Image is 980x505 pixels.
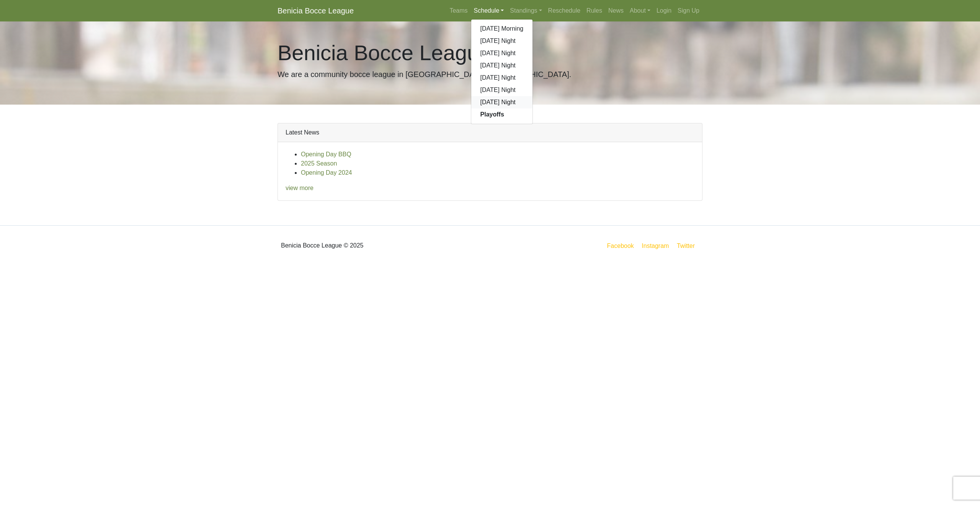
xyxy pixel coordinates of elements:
a: 2025 Season [301,160,337,167]
a: view more [286,185,314,191]
a: Playoffs [471,108,533,121]
a: [DATE] Night [471,59,533,72]
a: Teams [446,3,470,18]
a: [DATE] Night [471,96,533,108]
a: Login [653,3,675,18]
div: Schedule [471,19,533,124]
a: [DATE] Night [471,35,533,47]
strong: Playoffs [480,111,504,118]
a: Opening Day 2024 [301,169,352,176]
a: Benicia Bocce League [278,3,354,18]
a: [DATE] Night [471,47,533,59]
div: Latest News [278,123,702,142]
a: Twitter [675,241,701,251]
p: We are a community bocce league in [GEOGRAPHIC_DATA], [GEOGRAPHIC_DATA]. [278,69,702,80]
div: Benicia Bocce League © 2025 [272,232,490,259]
a: [DATE] Night [471,72,533,84]
a: [DATE] Morning [471,23,533,35]
a: Instagram [640,241,670,251]
h1: Benicia Bocce League [278,40,702,66]
a: News [605,3,627,18]
a: Schedule [471,3,507,18]
a: About [627,3,653,18]
a: Reschedule [545,3,584,18]
a: Rules [583,3,605,18]
a: Opening Day BBQ [301,151,351,157]
a: [DATE] Night [471,84,533,96]
a: Facebook [606,241,635,251]
a: Sign Up [675,3,702,18]
a: Standings [507,3,545,18]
